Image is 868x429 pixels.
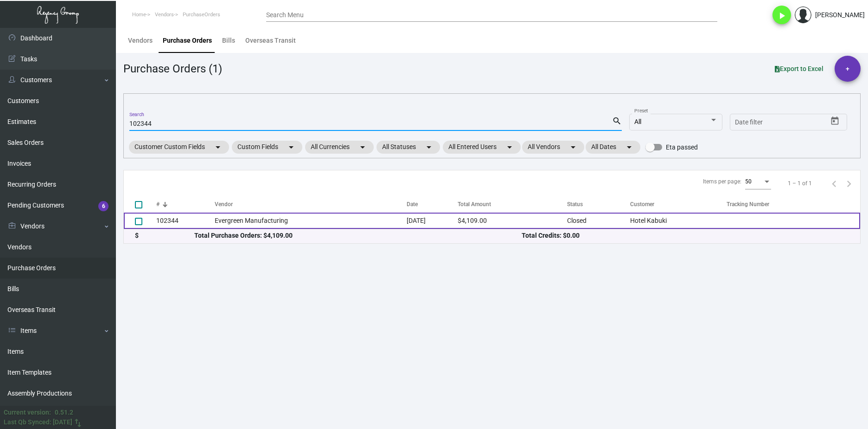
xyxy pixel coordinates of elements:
[194,231,522,240] div: Total Purchase Orders: $4,109.00
[155,12,174,18] span: Vendors
[568,142,579,153] mat-icon: arrow_drop_down
[634,118,641,125] span: All
[286,142,297,153] mat-icon: arrow_drop_down
[245,36,296,45] div: Overseas Transit
[423,142,434,153] mat-icon: arrow_drop_down
[772,119,816,126] input: End date
[567,213,630,229] td: Closed
[135,231,194,240] div: $
[828,114,842,129] button: Open calendar
[458,200,491,208] div: Total Amount
[630,200,726,208] div: Customer
[630,200,654,208] div: Customer
[666,142,698,153] span: Eta passed
[835,56,861,82] button: +
[215,200,407,208] div: Vendor
[788,179,812,188] div: 1 – 1 of 1
[586,141,640,154] mat-chip: All Dates
[129,141,229,154] mat-chip: Customer Custom Fields
[215,213,407,229] td: Evergreen Manufacturing
[827,176,842,191] button: Previous page
[407,200,458,208] div: Date
[407,213,458,229] td: [DATE]
[163,36,212,45] div: Purchase Orders
[156,213,215,229] td: 102344
[222,36,235,45] div: Bills
[567,200,630,208] div: Status
[357,142,368,153] mat-icon: arrow_drop_down
[4,417,72,427] div: Last Qb Synced: [DATE]
[745,178,752,185] span: 50
[703,177,741,186] div: Items per page:
[767,60,831,77] button: Export to Excel
[735,119,764,126] input: Start date
[727,200,860,208] div: Tracking Number
[4,408,51,417] div: Current version:
[846,56,849,82] span: +
[128,36,153,45] div: Vendors
[775,65,823,72] span: Export to Excel
[745,179,771,185] mat-select: Items per page:
[407,200,418,208] div: Date
[156,200,215,208] div: #
[772,6,791,24] button: play_arrow
[504,142,515,153] mat-icon: arrow_drop_down
[727,200,769,208] div: Tracking Number
[815,10,865,20] div: [PERSON_NAME]
[612,116,622,127] mat-icon: search
[305,141,374,154] mat-chip: All Currencies
[624,142,635,153] mat-icon: arrow_drop_down
[522,231,849,240] div: Total Credits: $0.00
[232,141,302,154] mat-chip: Custom Fields
[522,141,584,154] mat-chip: All Vendors
[377,141,440,154] mat-chip: All Statuses
[458,200,567,208] div: Total Amount
[842,176,856,191] button: Next page
[458,213,567,229] td: $4,109.00
[630,213,726,229] td: Hotel Kabuki
[212,142,223,153] mat-icon: arrow_drop_down
[156,200,160,208] div: #
[567,200,583,208] div: Status
[795,6,811,23] img: admin@bootstrapmaster.com
[132,12,146,18] span: Home
[443,141,521,154] mat-chip: All Entered Users
[55,408,73,417] div: 0.51.2
[215,200,233,208] div: Vendor
[776,10,787,21] i: play_arrow
[183,12,220,18] span: PurchaseOrders
[123,60,222,77] div: Purchase Orders (1)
